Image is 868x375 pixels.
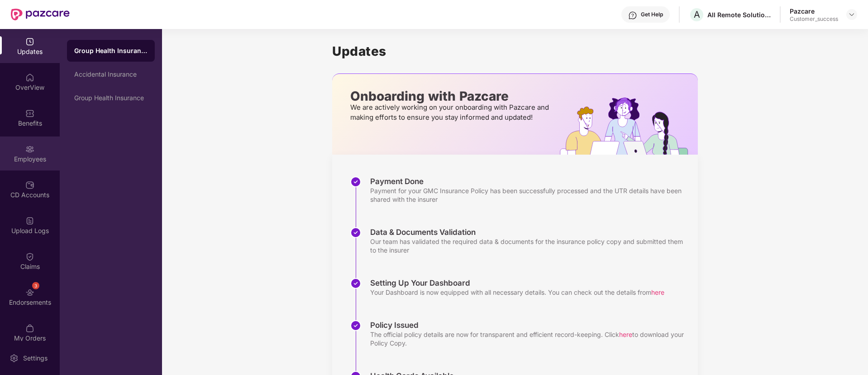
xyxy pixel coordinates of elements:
[694,9,700,20] span: A
[790,7,838,15] div: Pazcare
[641,11,663,18] div: Get Help
[32,282,39,289] div: 3
[25,252,34,261] img: svg+xml;base64,PHN2ZyBpZD0iQ2xhaW0iIHhtbG5zPSJodHRwOi8vd3d3LnczLm9yZy8yMDAwL3N2ZyIgd2lkdGg9IjIwIi...
[25,109,34,118] img: svg+xml;base64,PHN2ZyBpZD0iQmVuZWZpdHMiIHhtbG5zPSJodHRwOi8vd3d3LnczLm9yZy8yMDAwL3N2ZyIgd2lkdGg9Ij...
[20,354,50,363] div: Settings
[350,92,552,100] p: Onboarding with Pazcare
[74,94,148,102] div: Group Health Insurance
[707,10,771,19] div: All Remote Solutions Private Limited
[370,278,664,288] div: Setting Up Your Dashboard
[370,320,689,330] div: Policy Issued
[350,278,361,289] img: svg+xml;base64,PHN2ZyBpZD0iU3RlcC1Eb25lLTMyeDMyIiB4bWxucz0iaHR0cDovL3d3dy53My5vcmcvMjAwMC9zdmciIH...
[25,216,34,225] img: svg+xml;base64,PHN2ZyBpZD0iVXBsb2FkX0xvZ3MiIGRhdGEtbmFtZT0iVXBsb2FkIExvZ3MiIHhtbG5zPSJodHRwOi8vd3...
[25,37,34,46] img: svg+xml;base64,PHN2ZyBpZD0iVXBkYXRlZCIgeG1sbnM9Imh0dHA6Ly93d3cudzMub3JnLzIwMDAvc3ZnIiB3aWR0aD0iMj...
[651,288,664,296] span: here
[370,227,689,237] div: Data & Documents Validation
[560,97,698,155] img: hrOnboarding
[370,237,689,254] div: Our team has validated the required data & documents for the insurance policy copy and submitted ...
[619,331,632,338] span: here
[332,44,698,59] h1: Updates
[350,320,361,331] img: svg+xml;base64,PHN2ZyBpZD0iU3RlcC1Eb25lLTMyeDMyIiB4bWxucz0iaHR0cDovL3d3dy53My5vcmcvMjAwMC9zdmciIH...
[25,288,34,297] img: svg+xml;base64,PHN2ZyBpZD0iRW5kb3JzZW1lbnRzIiB4bWxucz0iaHR0cDovL3d3dy53My5vcmcvMjAwMC9zdmciIHdpZH...
[350,102,552,122] p: We are actively working on your onboarding with Pazcare and making efforts to ensure you stay inf...
[10,354,19,363] img: svg+xml;base64,PHN2ZyBpZD0iU2V0dGluZy0yMHgyMCIgeG1sbnM9Imh0dHA6Ly93d3cudzMub3JnLzIwMDAvc3ZnIiB3aW...
[74,71,148,78] div: Accidental Insurance
[790,15,838,23] div: Customer_success
[848,11,855,18] img: svg+xml;base64,PHN2ZyBpZD0iRHJvcGRvd24tMzJ4MzIiIHhtbG5zPSJodHRwOi8vd3d3LnczLm9yZy8yMDAwL3N2ZyIgd2...
[370,176,689,186] div: Payment Done
[350,176,361,187] img: svg+xml;base64,PHN2ZyBpZD0iU3RlcC1Eb25lLTMyeDMyIiB4bWxucz0iaHR0cDovL3d3dy53My5vcmcvMjAwMC9zdmciIH...
[370,186,689,204] div: Payment for your GMC Insurance Policy has been successfully processed and the UTR details have be...
[25,145,34,154] img: svg+xml;base64,PHN2ZyBpZD0iRW1wbG95ZWVzIiB4bWxucz0iaHR0cDovL3d3dy53My5vcmcvMjAwMC9zdmciIHdpZHRoPS...
[74,46,148,55] div: Group Health Insurance
[11,9,70,20] img: New Pazcare Logo
[25,180,34,190] img: svg+xml;base64,PHN2ZyBpZD0iQ0RfQWNjb3VudHMiIGRhdGEtbmFtZT0iQ0QgQWNjb3VudHMiIHhtbG5zPSJodHRwOi8vd3...
[370,330,689,347] div: The official policy details are now for transparent and efficient record-keeping. Click to downlo...
[628,11,637,20] img: svg+xml;base64,PHN2ZyBpZD0iSGVscC0zMngzMiIgeG1sbnM9Imh0dHA6Ly93d3cudzMub3JnLzIwMDAvc3ZnIiB3aWR0aD...
[370,288,664,297] div: Your Dashboard is now equipped with all necessary details. You can check out the details from
[350,227,361,238] img: svg+xml;base64,PHN2ZyBpZD0iU3RlcC1Eb25lLTMyeDMyIiB4bWxucz0iaHR0cDovL3d3dy53My5vcmcvMjAwMC9zdmciIH...
[25,73,34,82] img: svg+xml;base64,PHN2ZyBpZD0iSG9tZSIgeG1sbnM9Imh0dHA6Ly93d3cudzMub3JnLzIwMDAvc3ZnIiB3aWR0aD0iMjAiIG...
[25,324,34,333] img: svg+xml;base64,PHN2ZyBpZD0iTXlfT3JkZXJzIiBkYXRhLW5hbWU9Ik15IE9yZGVycyIgeG1sbnM9Imh0dHA6Ly93d3cudz...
